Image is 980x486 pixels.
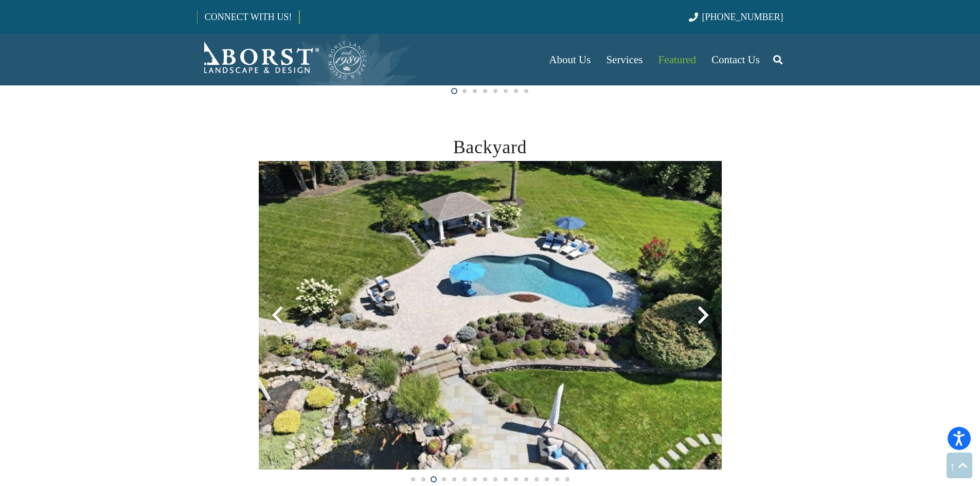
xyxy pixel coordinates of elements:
span: About Us [549,53,591,66]
a: Services [598,34,650,85]
a: [PHONE_NUMBER] [689,12,783,22]
span: [PHONE_NUMBER] [702,12,783,22]
a: Search [768,47,788,73]
h2: Backyard [259,133,722,161]
span: Services [606,53,643,66]
span: Contact Us [711,53,760,66]
a: Contact Us [704,34,768,85]
a: About Us [541,34,598,85]
span: Featured [658,53,696,66]
a: Borst-Logo [197,39,368,80]
a: Featured [651,34,704,85]
a: Back to top [947,453,972,478]
a: CONNECT WITH US! [198,5,299,29]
